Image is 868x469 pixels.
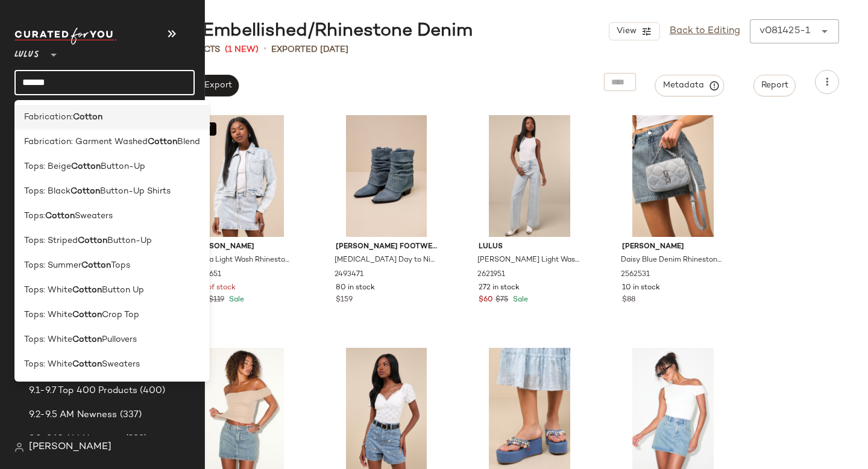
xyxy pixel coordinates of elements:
span: Tops: Summer [24,259,81,272]
b: Cotton [72,333,102,346]
span: View [615,27,636,36]
b: Cotton [72,309,102,321]
span: Out of stock [192,283,236,294]
span: • [263,42,266,57]
b: Cotton [148,136,177,148]
span: Fabrication: Garment Washed [24,136,148,148]
span: $75 [495,295,508,306]
span: [MEDICAL_DATA] Day to Night Denim Rhinestone Slouchy Western Booties [335,255,436,266]
span: 10 in stock [622,283,660,294]
span: Sale [227,296,244,304]
span: Tops: White [24,333,72,346]
span: $88 [622,295,635,306]
span: Tops: White [24,284,72,297]
span: [PERSON_NAME] [192,242,294,253]
span: Crop Top [102,309,139,321]
span: (1 New) [225,43,259,56]
span: Sweaters [75,210,113,222]
img: 2621951_02_fullbody.jpg [469,115,590,237]
button: Report [753,75,796,96]
b: Cotton [71,185,100,198]
span: Fabrication: [24,111,73,124]
span: 80 in stock [336,283,375,294]
span: Button-Up Shirts [100,185,171,198]
span: (400) [137,384,165,398]
span: [PERSON_NAME] Light Wash Denim Rhinestone Straight Leg Jeans [477,255,579,266]
span: Metadata [662,80,717,91]
span: Glacia Light Wash Rhinestone Zip-Front Denim Jacket [191,255,293,266]
span: (298) [123,432,148,446]
span: 2621951 [477,269,505,280]
span: Tops: [24,210,45,222]
span: Tops [111,259,130,272]
img: svg%3e [14,442,24,452]
span: Pullovers [102,333,137,346]
span: Button Up [102,284,144,297]
span: 9.1-9.7 Top 400 Products [29,384,137,398]
span: [PERSON_NAME] Footwear [336,242,438,253]
b: Cotton [78,234,107,247]
span: Sale [511,296,528,304]
span: Report [761,81,788,90]
b: Cotton [72,284,102,297]
span: 2493471 [335,269,363,280]
img: cfy_white_logo.C9jOOHJF.svg [14,28,117,45]
span: Blend [177,136,200,148]
button: Metadata [655,75,725,96]
a: Back to Editing [670,24,740,39]
span: Tops: White [24,358,72,371]
span: Button-Up [101,160,145,173]
span: [PERSON_NAME] [622,242,724,253]
span: Button-Up [107,234,152,247]
span: 272 in stock [479,283,520,294]
img: 11916481_2493471.jpg [326,115,447,237]
span: Tops: Black [24,185,71,198]
span: 2562531 [621,269,650,280]
span: (337) [118,408,142,422]
b: Cotton [45,210,75,222]
span: Tops: Beige [24,160,71,173]
span: Lulus [479,242,580,253]
b: Cotton [72,358,102,371]
span: $119 [209,295,224,306]
b: Cotton [73,111,102,124]
span: $159 [336,295,353,306]
span: Lulus [14,41,39,63]
span: Export [203,81,231,90]
div: Fabrication: Embellished/Rhinestone Denim [77,19,473,43]
span: Tops: White [24,309,72,321]
img: 12651361_2562531.jpg [612,115,734,237]
span: Sweaters [102,358,140,371]
div: v081425-1 [759,24,810,39]
span: 9.2-9.5 AM Newness [29,408,118,422]
button: Export [196,75,239,96]
p: Exported [DATE] [271,43,348,56]
span: [PERSON_NAME] [29,440,112,455]
span: Daisy Blue Denim Rhinestone Crossbody Bag [621,255,723,266]
span: Tops: Striped [24,234,78,247]
span: $60 [479,295,493,306]
b: Cotton [81,259,111,272]
b: Cotton [71,160,101,173]
button: View [609,22,659,40]
span: 9.8-9.12 AM Newness [29,432,123,446]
